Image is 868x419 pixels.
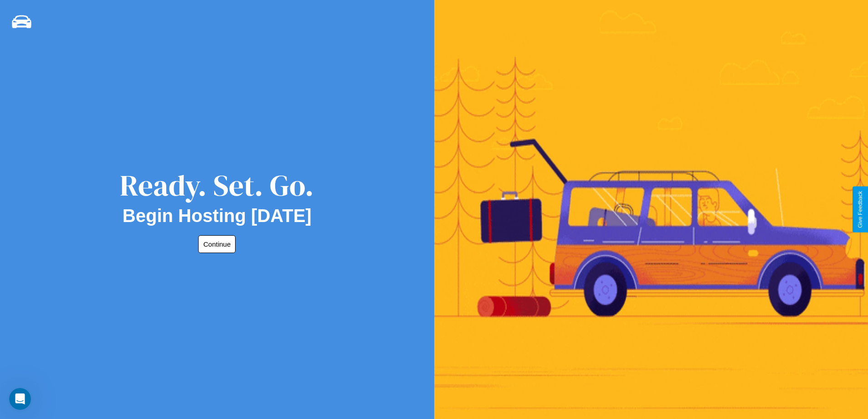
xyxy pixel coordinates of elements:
h2: Begin Hosting [DATE] [123,206,312,226]
div: Ready. Set. Go. [120,165,314,206]
div: Give Feedback [857,191,863,228]
button: Continue [198,235,236,253]
iframe: Intercom live chat [9,388,31,410]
